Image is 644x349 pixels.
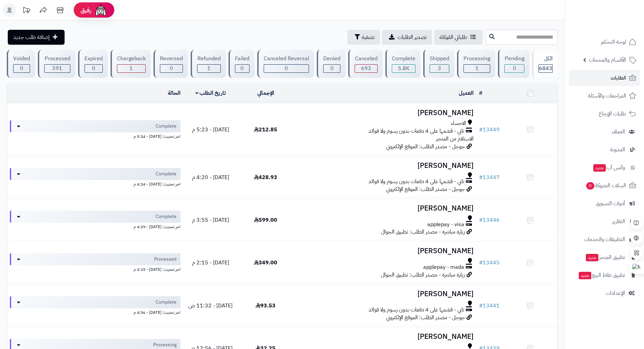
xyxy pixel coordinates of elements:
span: 599.00 [254,216,277,224]
span: Processed [154,256,176,263]
span: Processing [153,342,176,348]
span: 6843 [539,64,552,72]
span: 428.93 [254,173,277,181]
h3: [PERSON_NAME] [296,290,474,298]
span: # [479,173,483,181]
span: 0 [285,64,288,72]
span: 0 [20,64,23,72]
span: # [479,216,483,224]
span: [DATE] - 4:20 م [192,173,229,181]
div: اخر تحديث: [DATE] - 5:24 م [10,132,181,139]
span: جديد [593,164,606,172]
span: تصدير الطلبات [398,33,427,41]
span: أدوات التسويق [596,199,625,208]
span: applepay - visa [427,221,464,228]
div: 3 [430,65,449,72]
div: 0 [14,65,30,72]
span: العملاء [612,127,625,136]
div: Expired [85,55,103,63]
a: التقارير [569,213,640,230]
span: طلباتي المُوكلة [439,33,467,41]
div: 1 [464,65,490,72]
a: Canceled 693 [347,50,384,78]
span: 93.53 [256,302,276,310]
div: Reversed [160,55,183,63]
span: 0 [170,64,173,72]
span: [DATE] - 5:23 م [192,126,229,134]
span: 3 [438,64,441,72]
span: applepay - mada [423,263,464,271]
span: المدونة [610,145,625,154]
a: السلات المتروكة0 [569,177,640,194]
span: 0 [513,64,516,72]
img: ai-face.png [94,3,108,17]
span: 0 [330,64,334,72]
span: السلات المتروكة [586,181,626,190]
a: #13447 [479,173,500,181]
a: #13445 [479,259,500,267]
a: Reversed 0 [152,50,189,78]
span: المراجعات والأسئلة [588,91,626,101]
a: Canceled Reversal 0 [256,50,315,78]
span: 1 [129,64,133,72]
div: Denied [323,55,340,63]
div: Failed [235,55,249,63]
a: إضافة طلب جديد [8,30,65,45]
div: 5753 [392,65,415,72]
span: تابي - قسّمها على 4 دفعات بدون رسوم ولا فوائد [368,306,464,314]
span: [DATE] - 2:15 م [192,259,229,267]
a: وآتس آبجديد [569,159,640,176]
div: 0 [235,65,249,72]
a: Voided 0 [5,50,37,78]
div: Processed [44,55,70,63]
span: Complete [156,213,176,220]
a: العميل [459,89,474,97]
a: # [479,89,482,97]
a: المدونة [569,141,640,158]
div: 1 [197,65,220,72]
div: 0 [324,65,340,72]
a: Pending 0 [497,50,530,78]
div: 0 [85,65,102,72]
a: لوحة التحكم [569,34,640,50]
a: Processed 391 [37,50,76,78]
div: Refunded [197,55,220,63]
div: 391 [45,65,70,72]
span: 693 [361,64,371,72]
a: المراجعات والأسئلة [569,88,640,104]
span: Complete [156,171,176,177]
span: 0 [586,182,594,190]
span: تصفية [362,33,375,41]
span: الاحساء [451,119,466,127]
a: Denied 0 [315,50,347,78]
a: طلبات الإرجاع [569,106,640,122]
span: 1 [475,64,479,72]
span: التطبيقات والخدمات [584,235,625,244]
div: اخر تحديث: [DATE] - 4:29 م [10,223,181,230]
div: Pending [504,55,524,63]
div: Processing [463,55,490,63]
a: Processing 1 [456,50,497,78]
span: [DATE] - 11:32 ص [188,302,233,310]
span: تطبيق نقاط البيع [578,270,625,280]
a: Failed 0 [227,50,256,78]
div: 0 [160,65,183,72]
a: الطلبات [569,70,640,86]
span: جوجل - مصدر الطلب: الموقع الإلكتروني [386,185,465,193]
div: Canceled Reversal [264,55,309,63]
span: جوجل - مصدر الطلب: الموقع الإلكتروني [386,143,465,151]
span: الاستلام من المتجر [436,135,474,143]
button: تصفية [348,30,380,45]
div: Shipped [430,55,449,63]
span: # [479,126,483,134]
span: 1 [207,64,211,72]
h3: [PERSON_NAME] [296,109,474,117]
h3: [PERSON_NAME] [296,162,474,170]
span: 0 [240,64,244,72]
span: # [479,302,483,310]
span: جوجل - مصدر الطلب: الموقع الإلكتروني [386,313,465,322]
span: تابي - قسّمها على 4 دفعات بدون رسوم ولا فوائد [368,178,464,186]
a: Refunded 1 [189,50,227,78]
span: التقارير [612,217,625,226]
span: تابي - قسّمها على 4 دفعات بدون رسوم ولا فوائد [368,127,464,135]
